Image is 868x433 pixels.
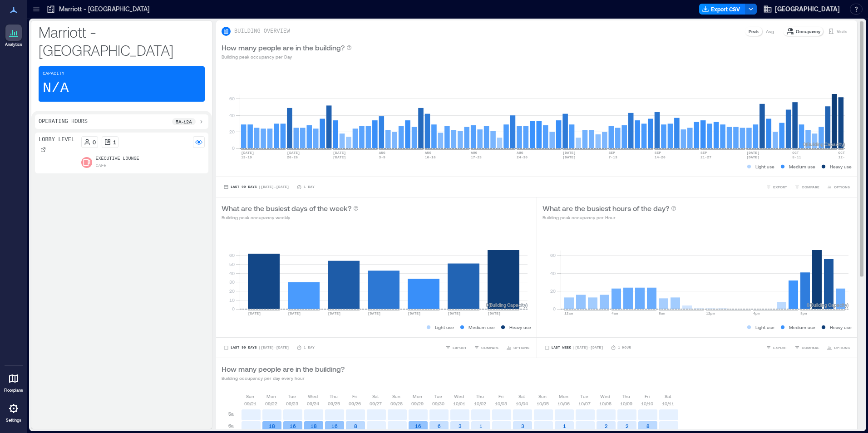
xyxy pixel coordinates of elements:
[229,279,235,285] tspan: 30
[331,423,338,429] text: 16
[834,345,850,350] span: OPTIONS
[706,311,715,315] text: 12pm
[372,393,379,400] p: Sat
[265,400,277,407] p: 09/22
[222,182,291,192] button: Last 90 Days |[DATE]-[DATE]
[59,5,149,14] p: Marriott - [GEOGRAPHIC_DATA]
[825,182,852,192] button: OPTIONS
[4,388,23,393] p: Floorplans
[498,393,503,400] p: Fri
[662,400,674,407] p: 10/11
[222,42,345,53] p: How many people are in the building?
[655,155,666,159] text: 14-20
[699,4,745,15] button: Export CSV
[542,214,676,221] p: Building peak occupancy per Hour
[269,423,275,429] text: 18
[5,42,22,47] p: Analytics
[408,311,421,315] text: [DATE]
[552,306,555,311] tspan: 0
[838,151,845,155] text: OCT
[368,311,381,315] text: [DATE]
[266,393,276,400] p: Mon
[834,184,850,190] span: OPTIONS
[453,345,467,350] span: EXPORT
[229,129,235,134] tspan: 20
[229,96,235,101] tspan: 60
[479,423,483,429] text: 1
[542,203,669,214] p: What are the busiest hours of the day?
[222,203,351,214] p: What are the busiest days of the week?
[521,423,524,429] text: 3
[379,151,386,155] text: AUG
[542,343,605,352] button: Last Week |[DATE]-[DATE]
[3,398,25,426] a: Settings
[789,324,815,331] p: Medium use
[550,288,555,294] tspan: 20
[789,163,815,170] p: Medium use
[349,400,361,407] p: 09/26
[749,28,759,35] p: Peak
[229,288,235,294] tspan: 20
[793,343,821,352] button: COMPARE
[775,5,840,14] span: [GEOGRAPHIC_DATA]
[287,151,300,155] text: [DATE]
[328,311,341,315] text: [DATE]
[435,324,454,331] p: Light use
[379,155,386,159] text: 3-9
[659,311,666,315] text: 8am
[760,2,843,16] button: [GEOGRAPHIC_DATA]
[753,311,760,315] text: 4pm
[578,400,591,407] p: 10/07
[307,400,319,407] p: 09/24
[229,261,235,267] tspan: 50
[286,400,298,407] p: 09/23
[564,311,573,315] text: 12am
[469,324,495,331] p: Medium use
[599,400,612,407] p: 10/08
[518,393,525,400] p: Sat
[802,184,819,190] span: COMPARE
[665,393,671,400] p: Sat
[229,297,235,303] tspan: 10
[481,345,499,350] span: COMPARE
[537,400,549,407] p: 10/05
[352,393,357,400] p: Fri
[354,423,357,429] text: 8
[438,423,441,429] text: 6
[454,393,464,400] p: Wed
[308,393,318,400] p: Wed
[2,22,25,50] a: Analytics
[764,343,789,352] button: EXPORT
[413,393,422,400] p: Mon
[425,155,436,159] text: 10-16
[557,400,570,407] p: 10/06
[655,151,661,155] text: SEP
[562,155,576,159] text: [DATE]
[550,271,555,276] tspan: 40
[415,423,421,429] text: 16
[773,184,787,190] span: EXPORT
[746,155,759,159] text: [DATE]
[96,162,107,170] p: Cafe
[609,151,616,155] text: SEP
[837,28,847,35] p: Visits
[622,393,630,400] p: Thu
[93,138,96,146] p: 0
[766,28,774,35] p: Avg
[311,423,317,429] text: 18
[580,393,588,400] p: Tue
[793,182,821,192] button: COMPARE
[830,163,852,170] p: Heavy use
[618,345,631,350] p: 1 Hour
[411,400,424,407] p: 09/29
[425,151,432,155] text: AUG
[228,422,234,429] p: 6a
[6,418,21,423] p: Settings
[550,252,555,258] tspan: 60
[1,368,26,396] a: Floorplans
[290,423,296,429] text: 16
[432,400,444,407] p: 09/30
[304,184,315,190] p: 1 Day
[434,393,442,400] p: Tue
[287,155,298,159] text: 20-26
